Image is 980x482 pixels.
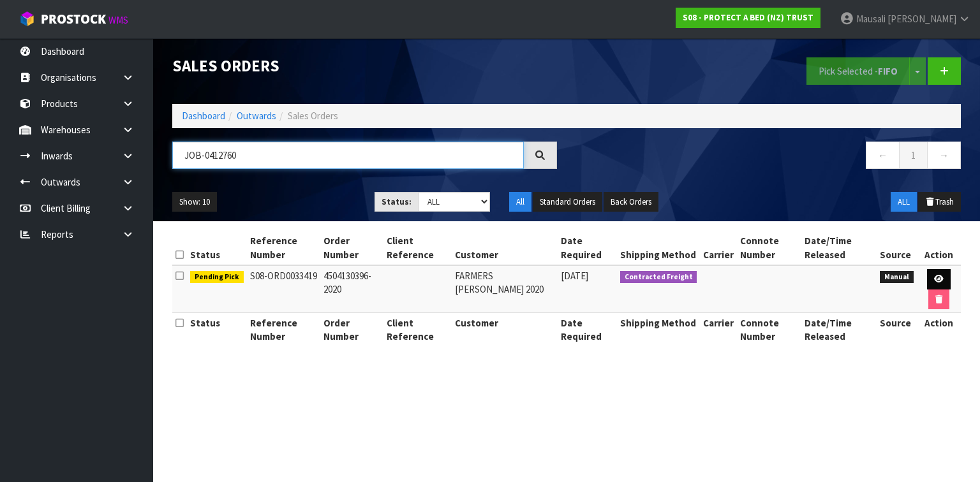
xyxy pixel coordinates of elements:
th: Action [917,313,961,347]
th: Status [187,313,247,347]
span: Mausali [856,13,886,25]
th: Date Required [558,231,617,265]
span: Contracted Freight [620,271,697,284]
a: S08 - PROTECT A BED (NZ) TRUST [676,8,820,28]
span: Sales Orders [288,110,338,122]
td: 4504130396-2020 [320,265,383,313]
th: Order Number [320,313,383,347]
th: Source [877,231,917,265]
a: Outwards [237,110,276,122]
button: Trash [918,192,961,212]
span: [PERSON_NAME] [887,13,956,25]
th: Shipping Method [617,313,701,347]
th: Source [877,313,917,347]
th: Date/Time Released [801,313,877,347]
td: FARMERS [PERSON_NAME] 2020 [452,265,558,313]
button: Pick Selected -FIFO [806,57,910,85]
button: Standard Orders [533,192,602,212]
input: Search sales orders [172,142,524,169]
a: 1 [899,142,928,169]
button: ALL [891,192,917,212]
th: Action [917,231,961,265]
th: Connote Number [737,231,801,265]
nav: Page navigation [576,142,961,173]
th: Client Reference [383,231,452,265]
th: Date/Time Released [801,231,877,265]
button: Back Orders [604,192,658,212]
a: Dashboard [182,110,225,122]
a: ← [866,142,900,169]
a: → [927,142,961,169]
th: Carrier [700,231,737,265]
strong: Status: [382,196,412,207]
th: Customer [452,313,558,347]
th: Date Required [558,313,617,347]
h1: Sales Orders [172,57,557,75]
strong: S08 - PROTECT A BED (NZ) TRUST [683,12,813,23]
span: Manual [880,271,914,284]
th: Shipping Method [617,231,701,265]
small: WMS [108,14,128,26]
img: cube-alt.png [19,11,35,27]
th: Client Reference [383,313,452,347]
th: Carrier [700,313,737,347]
button: All [509,192,531,212]
th: Reference Number [247,231,321,265]
span: [DATE] [561,270,588,282]
th: Connote Number [737,313,801,347]
th: Reference Number [247,313,321,347]
span: Pending Pick [190,271,244,284]
th: Customer [452,231,558,265]
button: Show: 10 [172,192,217,212]
strong: FIFO [878,65,898,77]
td: S08-ORD0033419 [247,265,321,313]
th: Order Number [320,231,383,265]
span: ProStock [41,11,106,27]
th: Status [187,231,247,265]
